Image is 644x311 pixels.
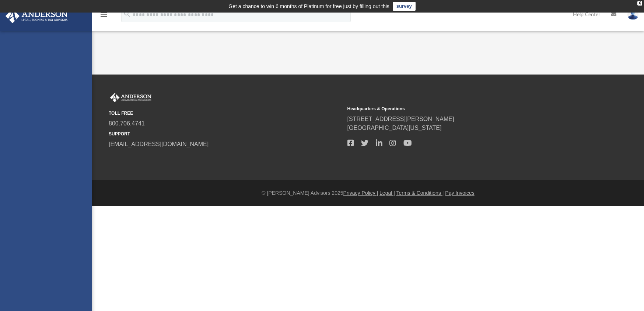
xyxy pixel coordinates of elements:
i: search [123,10,131,18]
img: Anderson Advisors Platinum Portal [3,9,70,23]
small: TOLL FREE [109,110,342,117]
img: Anderson Advisors Platinum Portal [109,93,153,103]
a: [EMAIL_ADDRESS][DOMAIN_NAME] [109,141,209,147]
a: 800.706.4741 [109,120,145,127]
a: survey [393,2,416,11]
a: Privacy Policy | [343,190,378,196]
a: Terms & Conditions | [396,190,444,196]
small: Headquarters & Operations [347,106,581,112]
small: SUPPORT [109,131,342,137]
a: [STREET_ADDRESS][PERSON_NAME] [347,116,454,122]
a: [GEOGRAPHIC_DATA][US_STATE] [347,125,442,131]
div: © [PERSON_NAME] Advisors 2025 [92,189,644,197]
div: close [637,1,642,6]
i: menu [99,10,108,19]
a: Pay Invoices [445,190,474,196]
a: Legal | [379,190,395,196]
a: menu [99,14,108,19]
div: Get a chance to win 6 months of Platinum for free just by filling out this [228,2,389,11]
img: User Pic [627,9,638,20]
